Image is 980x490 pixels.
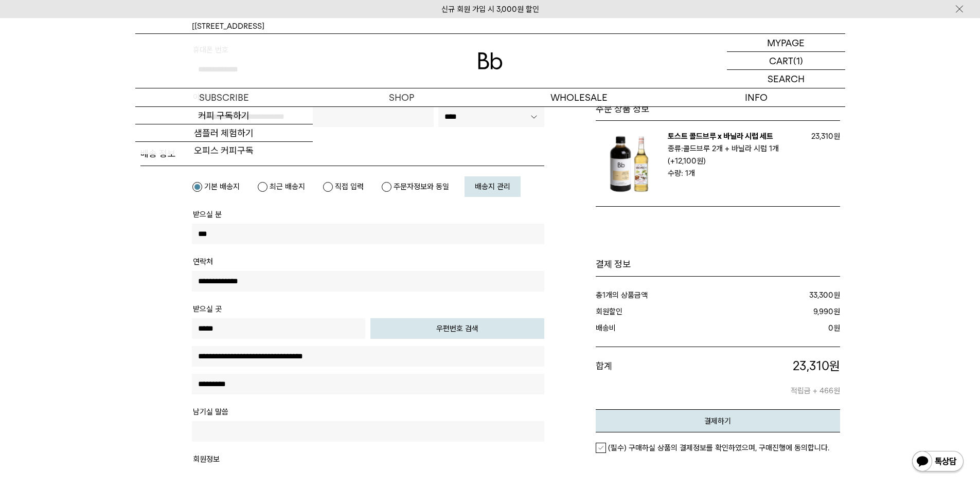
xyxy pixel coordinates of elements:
h4: 배송 정보 [140,148,544,160]
label: 주문자정보와 동일 [381,182,449,192]
strong: 9,990 [813,307,833,316]
img: 카카오톡 채널 1:1 채팅 버튼 [911,450,965,475]
label: 직접 입력 [323,182,364,192]
p: 원 [701,357,840,375]
a: SUBSCRIBE [135,88,313,106]
p: INFO [668,88,845,106]
dt: 합계 [596,357,702,397]
img: 토스트 콜드브루 x 바닐라 시럽 세트 [596,130,663,197]
span: 받으실 분 [193,210,222,219]
strong: 1 [602,291,605,300]
h3: 주문 상품 정보 [596,103,840,115]
p: (1) [793,52,803,69]
a: 신규 회원 가입 시 3,000원 할인 [441,5,539,14]
dd: 원 [728,289,840,301]
button: 우편번호 검색 [370,318,544,339]
span: 배송지 관리 [475,182,510,191]
em: 결제하기 [704,416,731,426]
a: 배송지 관리 [465,176,521,197]
strong: 33,300 [809,291,833,300]
p: 종류: [668,142,794,167]
p: 23,310원 [799,130,840,142]
img: 로고 [478,52,503,69]
dt: 총 개의 상품금액 [596,289,728,301]
span: 23,310 [793,358,829,373]
label: 최근 배송지 [257,182,305,192]
button: 결제하기 [596,409,840,432]
strong: 0 [828,323,833,333]
p: 적립금 + 466원 [701,374,840,397]
span: 받으실 곳 [193,304,222,314]
p: SEARCH [768,70,805,88]
a: MYPAGE [727,34,845,52]
p: MYPAGE [767,34,805,51]
p: WHOLESALE [490,88,668,106]
strong: (+12,100원) [668,156,706,166]
a: 샘플러 체험하기 [135,124,313,142]
dd: 원 [722,322,840,334]
a: 토스트 콜드브루 x 바닐라 시럽 세트 [668,132,773,141]
a: 커피 구독하기 [135,107,313,124]
a: 오피스 커피구독 [135,142,313,159]
dt: 회원할인 [596,305,718,318]
a: CART (1) [727,52,845,70]
th: 회원정보 [193,453,220,467]
span: 연락처 [193,257,213,266]
dd: 원 [718,305,840,318]
b: 콜드브루 2개 + 바닐라 시럽 1개 [683,144,779,153]
label: 기본 배송지 [192,182,240,192]
dt: 배송비 [596,322,722,334]
p: CART [769,52,793,69]
th: 남기실 말씀 [193,406,228,420]
em: (필수) 구매하실 상품의 결제정보를 확인하였으며, 구매진행에 동의합니다. [608,443,829,452]
a: SHOP [313,88,490,106]
p: 수량: 1개 [668,167,799,179]
h1: 결제 정보 [596,258,840,270]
